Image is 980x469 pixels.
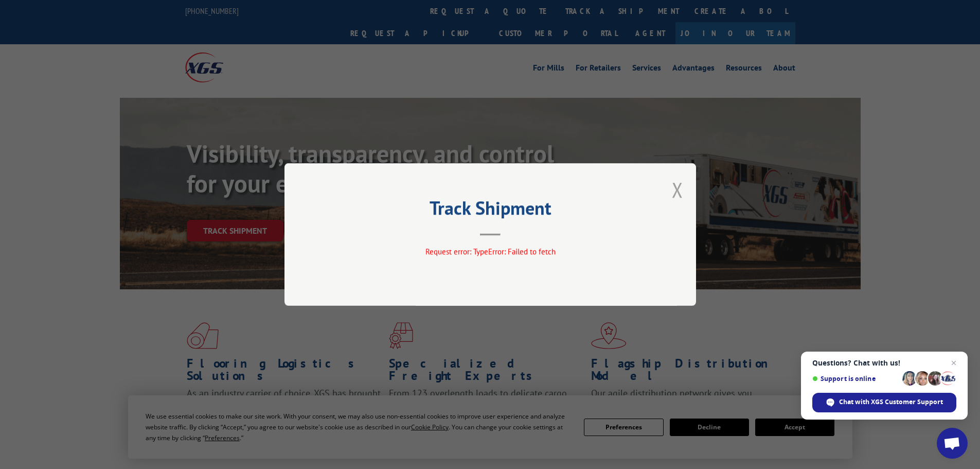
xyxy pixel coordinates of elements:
span: Request error: TypeError: Failed to fetch [425,247,555,256]
span: Close chat [948,357,960,369]
span: Chat with XGS Customer Support [839,397,943,407]
div: Chat with XGS Customer Support [812,393,956,412]
button: Close modal [672,176,683,203]
h2: Track Shipment [336,201,645,220]
span: Questions? Chat with us! [812,359,956,367]
div: Open chat [937,428,968,459]
span: Support is online [812,375,899,383]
